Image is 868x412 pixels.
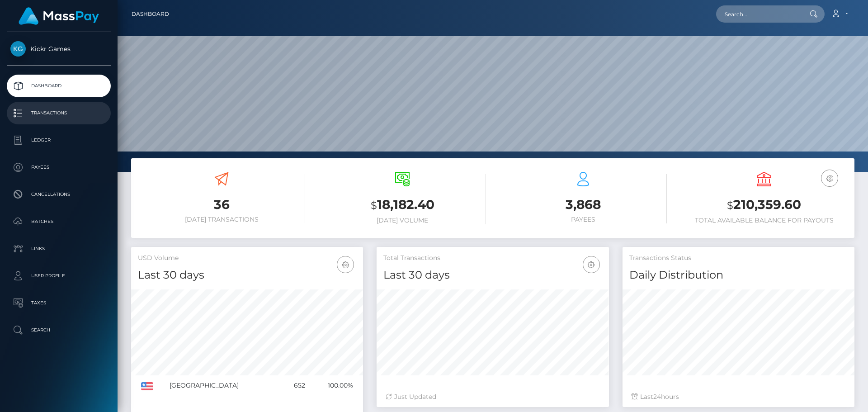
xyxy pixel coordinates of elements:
p: Cancellations [10,188,107,201]
h6: [DATE] Volume [319,217,486,224]
a: Transactions [7,102,111,124]
p: Transactions [10,106,107,120]
p: Ledger [10,133,107,147]
h3: 18,182.40 [319,196,486,214]
img: MassPay Logo [19,7,99,25]
td: [GEOGRAPHIC_DATA] [166,375,282,396]
p: User Profile [10,269,107,283]
p: Links [10,242,107,256]
a: Taxes [7,292,111,314]
h3: 3,868 [500,196,667,213]
img: Kickr Games [10,41,26,57]
span: 24 [653,393,661,401]
div: Last hours [632,392,845,402]
a: User Profile [7,265,111,287]
td: 100.00% [308,375,357,396]
h5: Transactions Status [629,254,848,263]
a: Ledger [7,129,111,152]
small: $ [371,199,377,212]
a: Links [7,237,111,260]
h3: 210,359.60 [680,196,848,214]
td: 652 [281,375,308,396]
div: Just Updated [386,392,599,402]
img: US.png [141,382,153,390]
h6: Total Available Balance for Payouts [680,217,848,224]
input: Search... [716,5,801,23]
h3: 36 [138,196,305,213]
h4: Daily Distribution [629,267,848,283]
p: Payees [10,161,107,174]
h6: [DATE] Transactions [138,216,305,223]
p: Taxes [10,296,107,310]
small: $ [727,199,733,212]
h5: USD Volume [138,254,356,263]
h6: Payees [500,216,667,223]
a: Payees [7,156,111,179]
h4: Last 30 days [383,267,602,283]
h5: Total Transactions [383,254,602,263]
a: Dashboard [7,75,111,97]
a: Dashboard [132,5,169,24]
a: Batches [7,210,111,233]
p: Dashboard [10,79,107,93]
p: Batches [10,215,107,228]
a: Cancellations [7,183,111,206]
span: Kickr Games [7,45,111,53]
h4: Last 30 days [138,267,356,283]
p: Search [10,323,107,337]
a: Search [7,319,111,341]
